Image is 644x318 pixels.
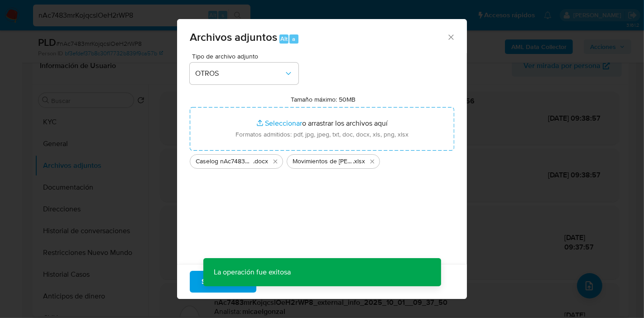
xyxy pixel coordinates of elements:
span: Subir archivo [202,272,245,292]
span: OTROS [195,69,284,78]
span: Archivos adjuntos [190,29,277,45]
span: Alt [280,34,288,43]
button: OTROS [190,63,298,84]
button: Cerrar [447,33,455,41]
span: Movimientos de [PERSON_NAME] [293,157,353,166]
span: a [292,34,295,43]
button: Subir archivo [190,271,256,293]
span: .xlsx [353,157,365,166]
button: Eliminar Caselog nAc7483mrKojqcslOeH2rWP8_2025_09_17_20_59_56.docx [270,156,281,167]
p: La operación fue exitosa [203,258,302,286]
span: Caselog nAc7483mrKojqcslOeH2rWP8_2025_09_17_20_59_56 [196,157,253,166]
span: Cancelar [272,272,301,292]
ul: Archivos seleccionados [190,151,454,169]
span: .docx [253,157,268,166]
span: Tipo de archivo adjunto [192,53,301,59]
label: Tamaño máximo: 50MB [291,95,356,103]
button: Eliminar Movimientos de Brenda Alejandra Gonzalez.xlsx [367,156,378,167]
